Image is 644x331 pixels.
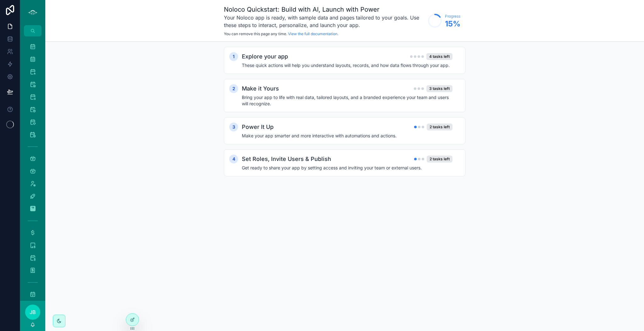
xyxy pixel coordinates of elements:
h2: Explore your app [242,52,288,61]
div: 2 tasks left [427,156,452,163]
div: 3 tasks left [426,85,452,92]
img: App logo [28,8,38,18]
span: 15 % [445,19,460,29]
a: View the full documentation. [288,31,338,36]
div: 1 [229,52,238,61]
h4: Get ready to share your app by setting access and inviting your team or external users. [242,165,452,171]
div: 4 [229,155,238,163]
span: Progress [445,14,460,19]
div: 4 tasks left [426,53,452,60]
h3: Your Noloco app is ready, with sample data and pages tailored to your goals. Use these steps to i... [224,14,425,29]
div: 2 tasks left [427,124,452,130]
h2: Make it Yours [242,84,279,93]
h2: Set Roles, Invite Users & Publish [242,155,331,163]
div: scrollable content [45,42,644,194]
span: You can remove this page any time. [224,31,287,36]
h4: Make your app smarter and more interactive with automations and actions. [242,133,452,139]
h4: These quick actions will help you understand layouts, records, and how data flows through your app. [242,62,452,69]
h1: Noloco Quickstart: Build with AI, Launch with Power [224,5,425,14]
div: scrollable content [20,36,45,301]
div: 3 [229,123,238,131]
span: JB [30,308,36,316]
h4: Bring your app to life with real data, tailored layouts, and a branded experience your team and u... [242,94,452,107]
div: 2 [229,84,238,93]
h2: Power It Up [242,123,274,131]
